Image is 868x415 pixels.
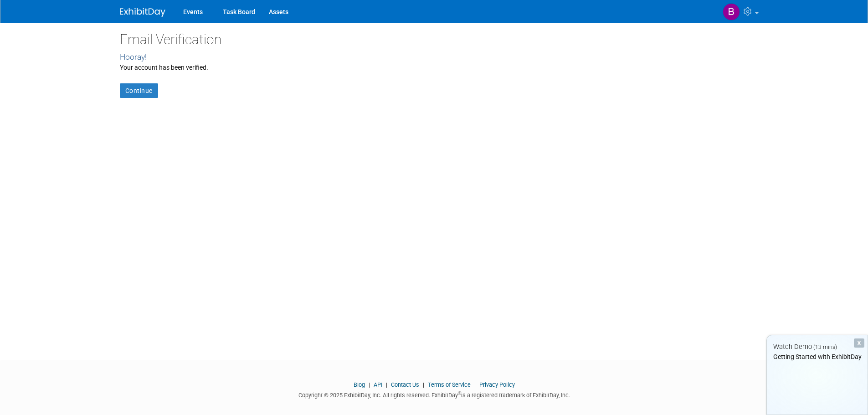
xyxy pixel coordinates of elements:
[120,83,158,98] a: Continue
[854,338,864,348] div: Dismiss
[384,381,390,388] span: |
[767,342,868,352] div: Watch Demo
[767,352,868,361] div: Getting Started with ExhibitDay
[120,51,749,63] div: Hooray!
[479,381,515,388] a: Privacy Policy
[391,381,419,388] a: Contact Us
[120,32,749,47] h2: Email Verification
[458,391,461,396] sup: ®
[120,8,165,17] img: ExhibitDay
[723,3,740,20] img: Brenden Wolinski
[428,381,471,388] a: Terms of Service
[421,381,426,388] span: |
[813,344,837,350] span: (13 mins)
[374,381,382,388] a: API
[354,381,365,388] a: Blog
[366,381,372,388] span: |
[120,63,749,72] div: Your account has been verified.
[472,381,478,388] span: |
